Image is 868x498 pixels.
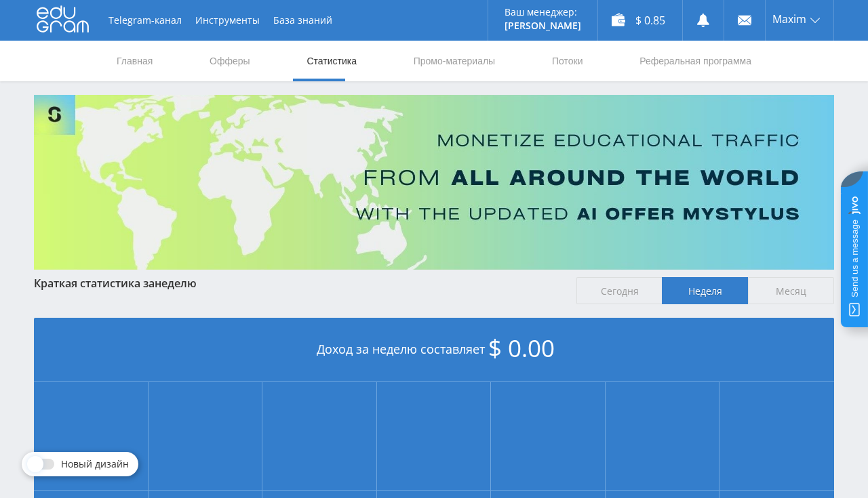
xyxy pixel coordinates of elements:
[61,459,129,470] span: Новый дизайн
[638,41,753,81] a: Реферальная программа
[34,318,834,382] div: Доход за неделю составляет
[488,332,555,364] span: $ 0.00
[772,14,806,24] span: Maxim
[34,277,563,289] div: Краткая статистика за
[576,277,663,304] span: Сегодня
[305,41,358,81] a: Статистика
[155,276,197,291] span: неделю
[208,41,252,81] a: Офферы
[505,7,581,18] p: Ваш менеджер:
[34,95,834,270] img: Banner
[662,277,748,304] span: Неделя
[748,277,834,304] span: Месяц
[505,20,581,31] p: [PERSON_NAME]
[551,41,585,81] a: Потоки
[115,41,154,81] a: Главная
[412,41,496,81] a: Промо-материалы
